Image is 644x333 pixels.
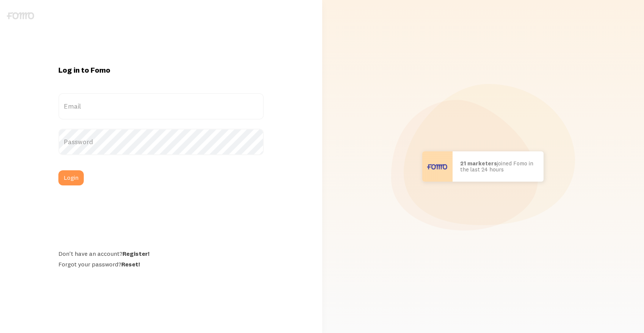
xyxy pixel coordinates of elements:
b: 21 marketers [460,160,497,167]
a: Reset! [121,260,140,268]
a: Register! [122,250,149,257]
label: Email [58,93,264,120]
div: Forgot your password? [58,260,264,268]
button: Login [58,170,84,185]
img: User avatar [422,151,453,182]
img: fomo-logo-gray-b99e0e8ada9f9040e2984d0d95b3b12da0074ffd48d1e5cb62ac37fc77b0b268.svg [7,12,34,19]
p: joined Fomo in the last 24 hours [460,160,536,173]
h1: Log in to Fomo [58,65,264,75]
div: Don't have an account? [58,250,264,257]
label: Password [58,129,264,155]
